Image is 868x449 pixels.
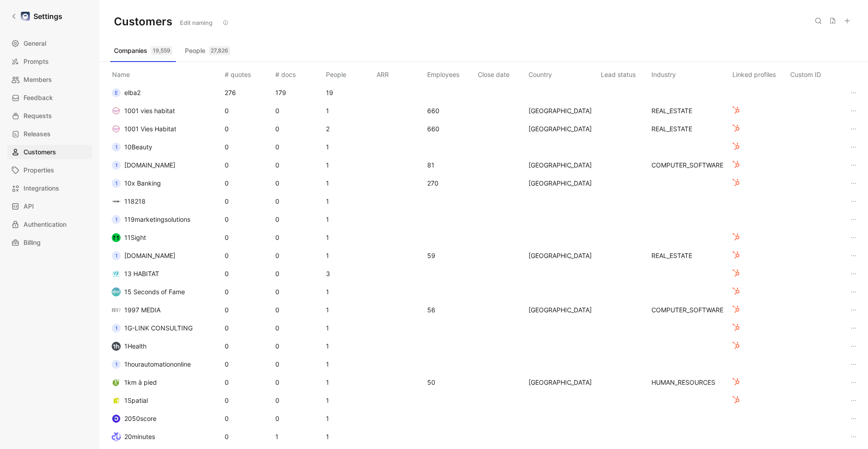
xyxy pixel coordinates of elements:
[112,88,121,97] div: e
[223,229,274,247] td: 0
[274,319,324,337] td: 0
[124,89,141,96] span: elba2
[324,301,375,319] td: 1
[124,197,146,205] span: 118218
[425,120,476,138] td: 660
[527,247,599,265] td: [GEOGRAPHIC_DATA]
[108,393,151,408] button: logo1Spatial
[124,215,190,223] span: 119marketingsolutions
[223,373,274,392] td: 0
[124,396,148,404] span: 1Spatial
[108,321,196,335] button: 11G-LINK CONSULTING
[650,102,731,120] td: REAL_ESTATE
[24,165,54,176] span: Properties
[425,373,476,392] td: 50
[24,147,56,158] span: Customers
[274,229,324,247] td: 0
[124,161,175,169] span: [DOMAIN_NAME]
[223,174,274,192] td: 0
[112,143,121,152] div: 1
[7,163,92,177] a: Properties
[324,355,375,373] td: 1
[108,285,188,299] button: logo15 Seconds of Fame
[324,283,375,301] td: 1
[124,324,193,332] span: 1G-LINK CONSULTING
[223,410,274,428] td: 0
[7,91,92,105] a: Feedback
[274,301,324,319] td: 0
[124,360,191,368] span: 1hourautomationonline
[223,138,274,156] td: 0
[274,62,324,84] th: # docs
[274,428,324,446] td: 1
[650,301,731,319] td: COMPUTER_SOFTWARE
[24,110,52,121] span: Requests
[110,43,176,58] button: Companies
[7,36,92,51] a: General
[223,319,274,337] td: 0
[223,102,274,120] td: 0
[324,102,375,120] td: 1
[108,303,164,317] button: logo1997 MEDIA
[7,235,92,250] a: Billing
[112,269,121,278] img: logo
[324,265,375,283] td: 3
[650,156,731,174] td: COMPUTER_SOFTWARE
[24,201,34,212] span: API
[425,102,476,120] td: 660
[124,342,146,350] span: 1Health
[223,247,274,265] td: 0
[274,102,324,120] td: 0
[112,306,121,315] img: logo
[108,104,178,118] button: logo1001 vies habitat
[112,414,121,423] img: logo
[274,355,324,373] td: 0
[24,183,59,194] span: Integrations
[124,125,176,133] span: 1001 Vies Habitat
[476,62,527,84] th: Close date
[527,373,599,392] td: [GEOGRAPHIC_DATA]
[124,234,146,241] span: 11Sight
[124,306,160,314] span: 1997 MEDIA
[274,174,324,192] td: 0
[108,71,133,78] span: Name
[274,210,324,229] td: 0
[24,237,41,248] span: Billing
[112,378,121,387] img: logo
[324,428,375,446] td: 1
[108,357,194,372] button: 11hourautomationonline
[112,287,121,296] img: logo
[24,74,52,85] span: Members
[7,109,92,123] a: Requests
[112,342,121,351] img: logo
[108,158,179,172] button: 1[DOMAIN_NAME]
[324,392,375,410] td: 1
[124,179,161,187] span: 10x Banking
[425,62,476,84] th: Employees
[274,120,324,138] td: 0
[112,197,121,206] img: logo
[108,375,160,390] button: logo1km à pied
[108,140,156,154] button: 110Beauty
[112,324,121,333] div: 1
[112,215,121,224] div: 1
[324,138,375,156] td: 1
[7,72,92,87] a: Members
[124,415,156,422] span: 2050score
[124,378,157,386] span: 1km à pied
[24,129,51,139] span: Releases
[108,122,179,136] button: logo1001 Vies Habitat
[24,38,46,49] span: General
[108,411,160,426] button: logo2050score
[124,107,175,115] span: 1001 vies habitat
[223,84,274,102] td: 276
[223,62,274,84] th: # quotes
[108,86,144,100] button: eelba2
[425,174,476,192] td: 270
[24,219,66,230] span: Authentication
[223,428,274,446] td: 0
[324,229,375,247] td: 1
[274,247,324,265] td: 0
[324,210,375,229] td: 1
[425,301,476,319] td: 56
